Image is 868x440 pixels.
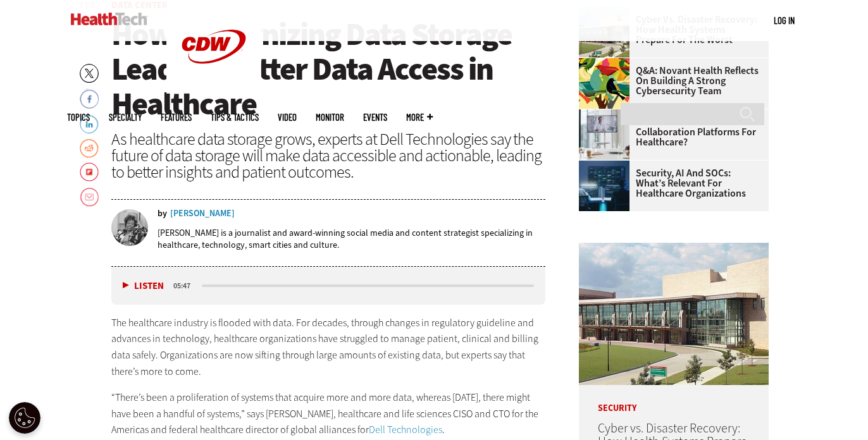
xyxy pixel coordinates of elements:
[9,402,40,434] div: Cookie Settings
[111,267,545,305] div: media player
[71,13,147,25] img: Home
[9,402,40,434] button: Open Preferences
[67,113,90,122] span: Topics
[579,161,636,171] a: security team in high-tech computer room
[158,209,167,218] span: by
[363,113,387,122] a: Events
[111,315,545,379] p: The healthcare industry is flooded with data. For decades, through changes in regulatory guidelin...
[170,209,235,218] a: [PERSON_NAME]
[369,423,442,436] a: Dell Technologies
[171,280,200,291] div: duration
[211,113,259,122] a: Tips & Tactics
[579,117,761,147] a: How Secure Are Modern Collaboration Platforms for Healthcare?
[579,161,629,211] img: security team in high-tech computer room
[406,113,433,122] span: More
[166,83,261,97] a: CDW
[161,113,192,122] a: Features
[579,109,636,119] a: care team speaks with physician over conference call
[111,209,148,246] img: Donna Marbury
[111,131,545,180] div: As healthcare data storage grows, experts at Dell Technologies say the future of data storage wil...
[774,14,795,27] div: User menu
[278,113,297,122] a: Video
[774,15,795,26] a: Log in
[158,227,545,251] p: [PERSON_NAME] is a journalist and award-winning social media and content strategist specializing ...
[579,243,769,385] img: University of Vermont Medical Center’s main campus
[579,109,629,160] img: care team speaks with physician over conference call
[109,113,142,122] span: Specialty
[111,389,545,438] p: “There’s been a proliferation of systems that acquire more and more data, whereas [DATE], there m...
[579,168,761,199] a: Security, AI and SOCs: What’s Relevant for Healthcare Organizations
[579,385,769,413] p: Security
[316,113,344,122] a: MonITor
[123,281,164,291] button: Listen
